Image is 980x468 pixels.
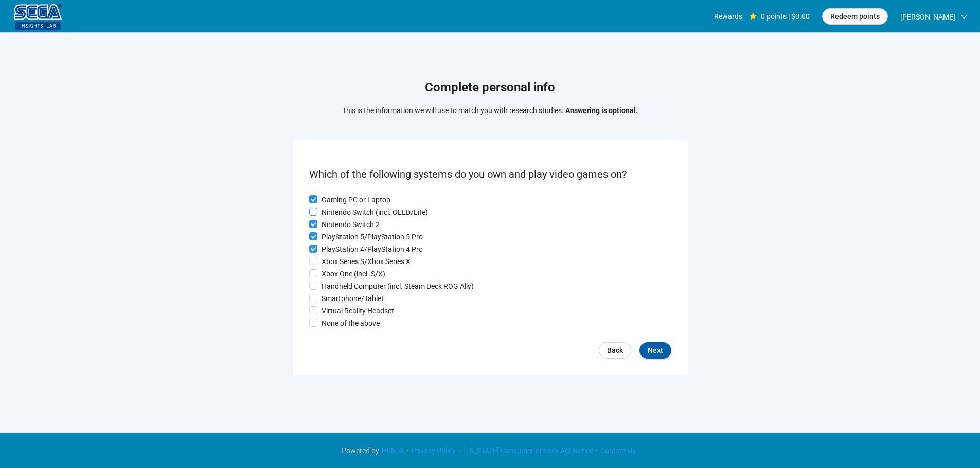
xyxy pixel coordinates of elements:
a: [US_STATE] Consumer Privacy Act Notice [460,446,596,455]
p: Smartphone/Tablet [322,293,384,304]
p: This is the information we will use to match you with research studies. [342,105,638,116]
strong: Answering is optional. [565,106,638,115]
p: Which of the following systems do you own and play video games on? [309,166,671,182]
div: · · · [342,445,638,456]
span: Next [648,345,663,356]
span: down [960,13,968,21]
h1: Complete personal info [342,78,638,98]
button: Next [639,342,671,359]
a: HubUX [379,446,407,455]
p: Nintendo Switch (incl. OLED/Lite) [322,207,428,218]
p: Xbox Series S/Xbox Series X [322,256,411,267]
p: Nintendo Switch 2 [322,219,380,230]
a: Back [599,342,631,359]
p: None of the above [322,317,380,329]
p: PlayStation 4/PlayStation 4 Pro [322,244,423,255]
p: Gaming PC or Laptop [322,194,390,205]
p: Xbox One (incl. S/X) [322,268,385,279]
p: PlayStation 5/PlayStation 5 Pro [322,231,423,242]
a: Contact Us [598,446,638,455]
p: Handheld Computer (incl. Steam Deck ROG Ally) [322,280,474,292]
button: Redeem points [822,8,888,25]
span: Back [607,345,623,356]
span: [PERSON_NAME] [900,1,955,33]
span: Powered by [342,446,379,455]
span: Redeem points [830,11,880,22]
span: star [750,13,757,20]
a: Privacy Policy [409,446,458,455]
p: Virtual Reality Headset [322,305,394,316]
